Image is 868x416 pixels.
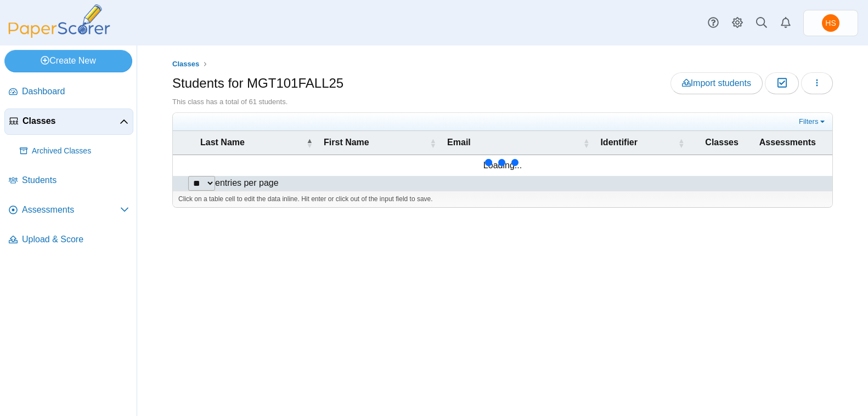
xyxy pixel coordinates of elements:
[678,138,684,149] span: Identifier : Activate to sort
[695,136,748,149] span: Classes
[4,30,114,39] a: PaperScorer
[4,197,133,224] a: Assessments
[4,4,114,38] img: PaperScorer
[825,19,836,27] span: Howard Stanger
[682,78,751,88] span: Import students
[215,178,279,187] label: entries per page
[173,191,832,207] div: Click on a table cell to edit the data inline. Hit enter or click out of the input field to save.
[822,14,839,32] span: Howard Stanger
[600,136,675,149] span: Identifier
[4,227,133,253] a: Upload & Score
[583,138,589,149] span: Email : Activate to sort
[796,116,830,127] a: Filters
[32,146,129,157] span: Archived Classes
[759,136,816,149] span: Assessments
[170,58,202,71] a: Classes
[4,79,133,105] a: Dashboard
[774,11,798,35] a: Alerts
[4,168,133,194] a: Students
[430,138,436,149] span: First Name : Activate to sort
[22,86,129,98] span: Dashboard
[172,74,343,93] h1: Students for MGT101FALL25
[200,136,304,149] span: Last Name
[22,233,129,246] span: Upload & Score
[447,136,580,149] span: Email
[803,10,858,36] a: Howard Stanger
[172,60,199,68] span: Classes
[324,136,427,149] span: First Name
[173,155,832,176] td: Loading...
[22,115,120,127] span: Classes
[15,138,133,164] a: Archived Classes
[306,138,313,149] span: Last Name : Activate to invert sorting
[22,204,120,216] span: Assessments
[4,109,133,135] a: Classes
[22,174,129,186] span: Students
[172,97,833,107] div: This class has a total of 61 students.
[670,72,763,94] a: Import students
[4,50,132,72] a: Create New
